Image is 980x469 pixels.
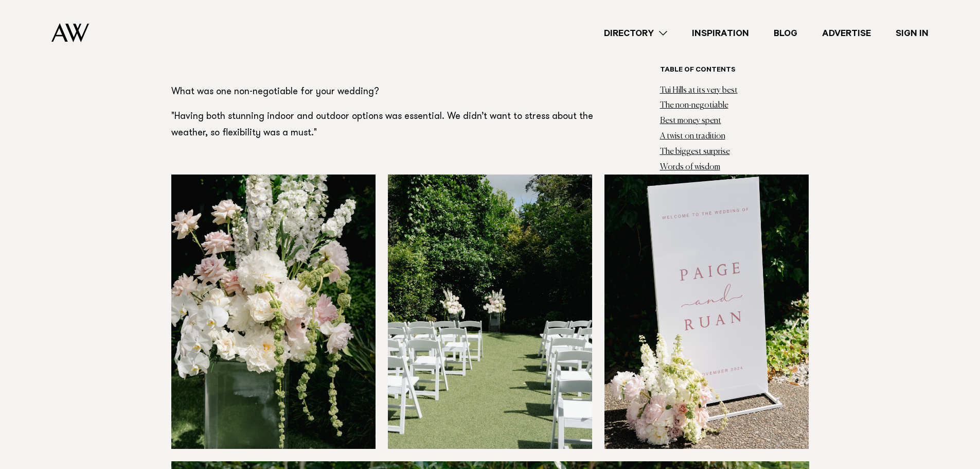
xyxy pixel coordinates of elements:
a: A twist on tradition [660,132,725,141]
p: "Having both stunning indoor and outdoor options was essential. We didn’t want to stress about th... [171,109,593,142]
a: The non-negotiable [660,101,728,110]
p: What was one non-negotiable for your wedding? [171,84,593,100]
a: Blog [761,26,810,40]
a: Directory [592,26,680,40]
a: Inspiration [680,26,761,40]
a: Sign In [883,26,941,40]
a: Best money spent [660,117,721,125]
img: Auckland Weddings Logo [51,23,89,42]
a: Words of wisdom [660,163,720,171]
h6: Table of contents [660,66,809,76]
a: Tui Hills at its very best [660,86,738,94]
a: The biggest surprise [660,147,730,155]
a: Advertise [810,26,883,40]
